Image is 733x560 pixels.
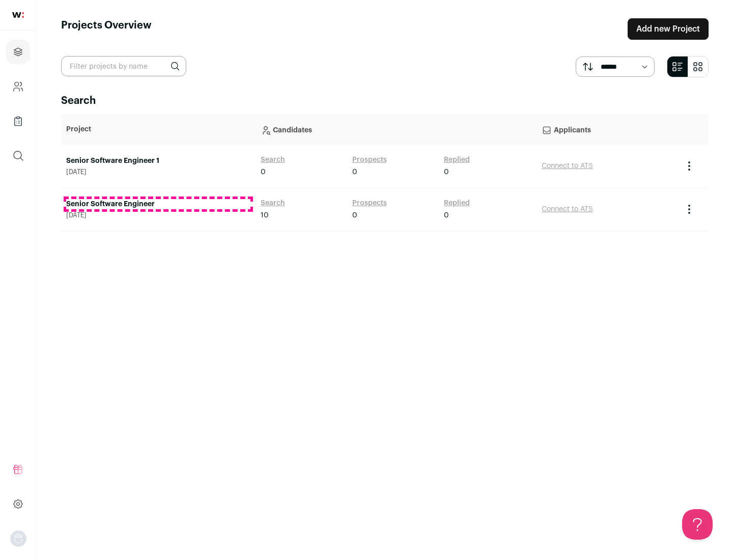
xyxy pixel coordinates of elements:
[444,210,449,220] span: 0
[261,119,531,139] p: Candidates
[66,168,250,176] span: [DATE]
[12,12,24,18] img: wellfound-shorthand-0d5821cbd27db2630d0214b213865d53afaa358527fdda9d0ea32b1df1b89c2c.svg
[66,211,250,219] span: [DATE]
[352,210,357,220] span: 0
[6,40,30,64] a: Projects
[542,162,593,170] a: Connect to ATS
[352,167,357,177] span: 0
[6,109,30,133] a: Company Lists
[66,199,250,209] a: Senior Software Engineer
[444,155,470,165] a: Replied
[261,198,285,208] a: Search
[352,198,387,208] a: Prospects
[61,18,152,40] h1: Projects Overview
[542,206,593,213] a: Connect to ATS
[683,203,695,215] button: Project Actions
[261,210,269,220] span: 10
[682,509,713,540] iframe: Help Scout Beacon - Open
[66,156,250,166] a: Senior Software Engineer 1
[10,530,26,547] button: Open dropdown
[61,94,709,108] h2: Search
[628,18,709,40] a: Add new Project
[352,155,387,165] a: Prospects
[66,124,250,134] p: Project
[261,167,266,177] span: 0
[444,167,449,177] span: 0
[6,74,30,99] a: Company and ATS Settings
[444,198,470,208] a: Replied
[683,160,695,172] button: Project Actions
[261,155,285,165] a: Search
[542,119,673,139] p: Applicants
[10,530,26,547] img: nopic.png
[61,56,186,76] input: Filter projects by name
